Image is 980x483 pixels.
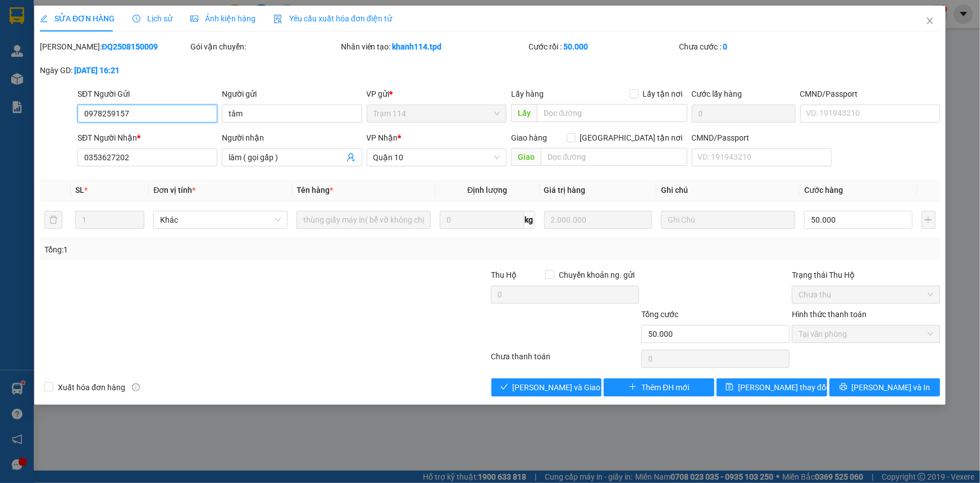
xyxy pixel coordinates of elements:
[74,66,120,75] b: [DATE] 16:21
[133,14,172,23] span: Lịch sử
[190,15,198,22] span: picture
[717,378,827,396] button: save[PERSON_NAME] thay đổi
[78,132,217,144] div: SĐT Người Nhận
[513,381,621,394] span: [PERSON_NAME] và Giao hàng
[40,15,48,22] span: edit
[641,381,689,394] span: Thêm ĐH mới
[576,132,687,144] span: [GEOGRAPHIC_DATA] tận nơi
[44,211,62,229] button: delete
[800,88,940,100] div: CMND/Passport
[657,179,800,201] th: Ghi chú
[511,148,541,166] span: Giao
[661,211,795,229] input: Ghi Chú
[132,383,140,391] span: info-circle
[792,310,867,319] label: Hình thức thanh toán
[511,104,537,122] span: Lấy
[541,148,687,166] input: Dọc đường
[490,350,641,370] div: Chưa thanh toán
[926,16,935,25] span: close
[563,42,588,51] b: 50.000
[537,104,687,122] input: Dọc đường
[274,14,392,23] span: Yêu cầu xuất hóa đơn điện tử
[639,88,687,100] span: Lấy tận nơi
[367,133,398,142] span: VP Nhận
[222,132,362,144] div: Người nhận
[524,211,535,229] span: kg
[102,42,158,51] b: ĐQ2508150009
[10,10,99,23] div: Quận 10
[491,270,517,279] span: Thu Hộ
[107,11,134,22] span: Nhận:
[692,89,742,98] label: Cước lấy hàng
[852,381,931,394] span: [PERSON_NAME] và In
[738,381,828,394] span: [PERSON_NAME] thay đổi
[511,133,547,142] span: Giao hàng
[190,14,256,23] span: Ảnh kiện hàng
[297,211,431,229] input: VD: Bàn, Ghế
[829,378,940,396] button: printer[PERSON_NAME] và In
[840,383,847,392] span: printer
[40,40,188,53] div: [PERSON_NAME]:
[10,23,99,37] div: LABO VIET MỸ
[40,14,115,23] span: SỬA ĐƠN HÀNG
[692,105,796,123] input: Cước lấy hàng
[75,186,84,195] span: SL
[274,15,282,24] img: icon
[679,40,827,53] div: Chưa cước :
[190,40,339,53] div: Gói vận chuyển:
[544,211,653,229] input: 0
[723,42,727,51] b: 0
[347,153,355,162] span: user-add
[107,37,183,50] div: BS ĐỨC gấp
[604,378,714,396] button: plusThêm ĐH mới
[297,186,333,195] span: Tên hàng
[44,243,379,256] div: Tổng: 1
[641,310,678,319] span: Tổng cước
[373,105,500,122] span: Trạm 114
[922,211,936,229] button: plus
[544,186,586,195] span: Giá trị hàng
[511,89,544,98] span: Lấy hàng
[629,383,637,392] span: plus
[491,378,602,396] button: check[PERSON_NAME] và Giao hàng
[133,15,140,22] span: clock-circle
[799,286,933,303] span: Chưa thu
[341,40,527,53] div: Nhân viên tạo:
[804,186,843,195] span: Cước hàng
[78,88,217,100] div: SĐT Người Gửi
[500,383,508,392] span: check
[10,11,27,22] span: Gửi:
[799,326,933,342] span: Tại văn phòng
[467,186,507,195] span: Định lượng
[367,88,507,100] div: VP gửi
[792,269,940,281] div: Trạng thái Thu Hộ
[107,66,157,105] span: PHÚ TÚC
[692,132,832,144] div: CMND/Passport
[554,269,639,281] span: Chuyển khoản ng. gửi
[373,149,500,166] span: Quận 10
[10,52,99,79] div: 044202002446- [PERSON_NAME]
[160,211,281,228] span: Khác
[222,88,362,100] div: Người gửi
[40,64,188,76] div: Ngày GD:
[107,10,183,37] div: Dọc Đường
[53,381,130,394] span: Xuất hóa đơn hàng
[393,42,442,51] b: khanh114.tpd
[528,40,677,53] div: Cước rồi :
[107,72,123,84] span: DĐ:
[914,6,946,37] button: Close
[726,383,733,392] span: save
[153,186,195,195] span: Đơn vị tính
